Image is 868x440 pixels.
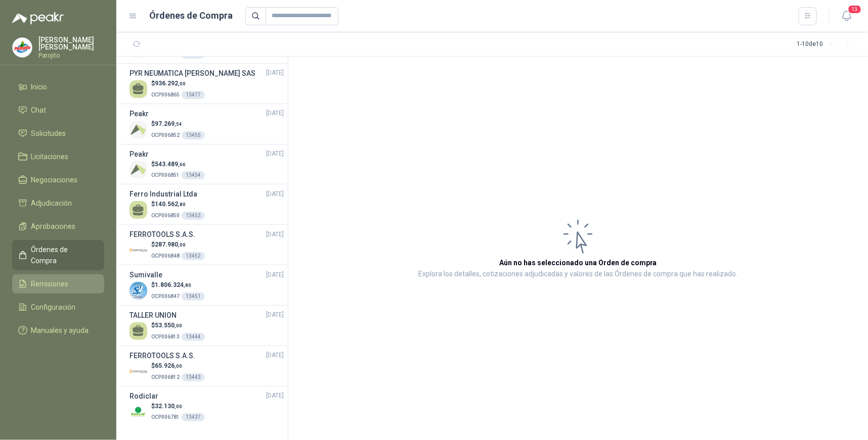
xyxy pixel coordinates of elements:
[266,270,284,280] span: [DATE]
[155,281,191,288] span: 1.806.324
[129,229,195,240] h3: FERROTOOLS S.A.S.
[38,36,104,51] p: [PERSON_NAME] [PERSON_NAME]
[266,109,284,118] span: [DATE]
[184,282,191,288] span: ,80
[129,350,284,382] a: FERROTOOLS S.A.S.[DATE] Company Logo$65.926,00OCP00681213443
[31,151,69,162] span: Licitaciones
[797,36,856,53] div: 1 - 10 de 10
[266,230,284,239] span: [DATE]
[12,240,104,270] a: Órdenes de Compra
[151,160,205,169] p: $
[182,413,205,421] div: 13437
[175,323,182,328] span: ,00
[182,252,205,260] div: 13452
[151,172,180,178] span: OCP006851
[12,217,104,236] a: Aprobaciones
[31,105,47,116] span: Chat
[129,269,162,280] h3: Sumivalle
[31,221,76,232] span: Aprobaciones
[266,189,284,199] span: [DATE]
[12,298,104,317] a: Configuración
[31,325,89,336] span: Manuales y ayuda
[266,351,284,360] span: [DATE]
[31,244,95,266] span: Órdenes de Compra
[151,414,180,420] span: OCP006781
[182,373,205,381] div: 13443
[182,91,205,99] div: 13477
[175,121,182,127] span: ,54
[151,253,180,259] span: OCP006848
[266,391,284,401] span: [DATE]
[31,278,69,289] span: Remisiones
[129,350,195,361] h3: FERROTOOLS S.A.S.
[178,81,186,86] span: ,00
[129,149,284,180] a: Peakr[DATE] Company Logo$543.489,66OCP00685113454
[129,282,147,300] img: Company Logo
[151,240,205,250] p: $
[151,402,205,411] p: $
[129,310,177,321] h3: TALLER UNION
[12,101,104,120] a: Chat
[129,161,147,178] img: Company Logo
[129,68,284,100] a: PYR NEUMATICA [PERSON_NAME] SAS[DATE] $936.292,00OCP00686513477
[129,269,284,301] a: Sumivalle[DATE] Company Logo$1.806.324,80OCP00684713451
[151,200,205,209] p: $
[129,390,158,402] h3: Rodiclar
[151,321,205,330] p: $
[151,92,180,97] span: OCP006865
[178,162,186,167] span: ,66
[12,193,104,213] a: Adjudicación
[129,188,197,200] h3: Ferro Industrial Ltda
[129,108,284,140] a: Peakr[DATE] Company Logo$97.269,54OCP00685213455
[155,362,182,369] span: 65.926
[182,171,205,179] div: 13454
[175,404,182,409] span: ,00
[151,361,205,371] p: $
[129,149,149,160] h3: Peakr
[31,302,76,313] span: Configuración
[129,121,147,138] img: Company Logo
[151,79,205,88] p: $
[155,201,186,208] span: 140.562
[151,294,180,299] span: OCP006847
[150,9,233,23] h1: Órdenes de Compra
[31,128,66,139] span: Solicitudes
[182,292,205,301] div: 13451
[155,80,186,87] span: 936.292
[129,68,255,79] h3: PYR NEUMATICA [PERSON_NAME] SAS
[151,334,180,339] span: OCP006813
[838,7,856,25] button: 13
[129,229,284,261] a: FERROTOOLS S.A.S.[DATE] Company Logo$287.980,00OCP00684813452
[151,119,205,129] p: $
[31,174,78,185] span: Negociaciones
[178,242,186,248] span: ,00
[129,390,284,422] a: Rodiclar[DATE] Company Logo$32.130,00OCP00678113437
[129,188,284,220] a: Ferro Industrial Ltda[DATE] $140.562,80OCP00685013453
[848,5,862,14] span: 13
[155,241,186,248] span: 287.980
[12,77,104,96] a: Inicio
[151,52,180,57] span: OCP006904
[129,310,284,341] a: TALLER UNION[DATE] $53.550,00OCP00681313444
[31,81,48,92] span: Inicio
[182,212,205,220] div: 13453
[266,149,284,159] span: [DATE]
[151,374,180,380] span: OCP006812
[155,161,186,168] span: 543.489
[151,213,180,218] span: OCP006850
[178,202,186,207] span: ,80
[129,363,147,380] img: Company Logo
[499,257,657,268] h3: Aún no has seleccionado una Orden de compra
[12,170,104,189] a: Negociaciones
[12,274,104,294] a: Remisiones
[12,124,104,143] a: Solicitudes
[12,321,104,340] a: Manuales y ayuda
[13,38,32,57] img: Company Logo
[129,403,147,421] img: Company Logo
[31,198,72,209] span: Adjudicación
[175,363,182,369] span: ,00
[12,12,64,24] img: Logo peakr
[419,268,738,280] p: Explora los detalles, cotizaciones adjudicadas y valores de las Órdenes de compra que has realizado.
[155,403,182,410] span: 32.130
[38,53,104,59] p: Patojito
